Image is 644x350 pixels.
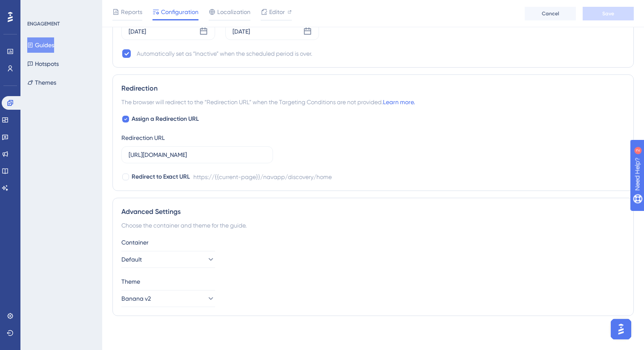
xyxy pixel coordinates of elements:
a: Learn more. [383,99,415,105]
div: Redirection [121,83,625,94]
span: Editor [269,7,285,17]
span: Default [121,254,142,265]
span: Save [602,10,614,17]
span: Assign a Redirection URL [132,114,199,124]
span: Localization [217,7,250,17]
div: Container [121,237,625,248]
div: https://{{current-page}}/navapp/discovery/home [193,172,332,182]
button: Hotspots [27,56,59,71]
button: Save [583,7,634,20]
span: Reports [121,7,142,17]
div: [DATE] [129,26,146,37]
div: Automatically set as “Inactive” when the scheduled period is over. [137,48,312,59]
div: Redirection URL [121,133,165,143]
button: Default [121,251,215,268]
span: Configuration [161,7,198,17]
div: Theme [121,276,625,287]
div: Advanced Settings [121,207,625,217]
button: Cancel [525,7,576,20]
span: Banana v2 [121,293,151,304]
div: ENGAGEMENT [27,20,60,27]
button: Guides [27,37,54,53]
span: Need Help? [20,2,53,12]
button: Banana v2 [121,290,215,307]
div: [DATE] [233,26,250,37]
span: The browser will redirect to the “Redirection URL” when the Targeting Conditions are not provided. [121,97,415,107]
button: Themes [27,75,56,90]
iframe: UserGuiding AI Assistant Launcher [608,316,634,342]
div: 2 [59,4,62,11]
div: Choose the container and theme for the guide. [121,220,625,230]
span: Cancel [542,10,559,17]
span: Redirect to Exact URL [132,172,190,182]
input: https://www.example.com/ [129,150,266,159]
